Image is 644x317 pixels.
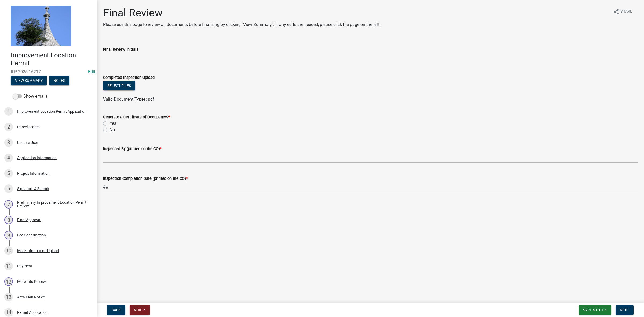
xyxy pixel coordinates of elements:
[109,120,116,127] label: Yes
[88,69,95,74] wm-modal-confirm: Edit Application Number
[17,264,32,268] div: Payment
[620,9,632,15] span: Share
[17,156,57,160] div: Application Information
[579,305,611,315] button: Save & Exit
[17,249,59,253] div: More Information Upload
[4,231,13,239] div: 9
[103,147,162,151] label: Inspected By (printed on the CO)
[109,127,115,133] label: No
[134,308,142,312] span: Void
[4,200,13,209] div: 7
[11,69,86,74] span: ILP-2025-16217
[17,201,88,208] div: Preliminary Improvement Location Permit Review
[609,6,636,17] button: shareShare
[4,262,13,270] div: 11
[4,107,13,116] div: 1
[583,308,604,312] span: Save & Exit
[17,280,46,283] div: More Info Review
[88,69,95,74] a: Edit
[11,52,92,67] h4: Improvement Location Permit
[17,295,45,299] div: Area Plan Notice
[11,76,47,85] button: View Summary
[4,216,13,224] div: 8
[111,308,121,312] span: Back
[103,177,188,181] label: Inspection Completion Date (printed on the CO)
[107,305,125,315] button: Back
[103,48,138,52] label: Final Review Initials
[4,123,13,131] div: 2
[17,125,40,129] div: Parcel search
[4,308,13,317] div: 14
[17,110,86,113] div: Improvement Location Permit Application
[13,93,48,100] label: Show emails
[103,21,380,28] p: Please use this page to review all documents before finalizing by clicking "View Summary". If any...
[4,169,13,178] div: 5
[103,81,135,90] button: Select files
[4,293,13,301] div: 13
[49,79,69,83] wm-modal-confirm: Notes
[4,184,13,193] div: 6
[17,233,46,237] div: Fee Confirmation
[103,115,170,119] label: Generate a Certificate of Occupancy?
[4,277,13,286] div: 12
[4,246,13,255] div: 10
[11,6,71,46] img: Decatur County, Indiana
[4,138,13,147] div: 3
[620,308,629,312] span: Next
[613,9,619,15] i: share
[17,141,38,144] div: Require User
[49,76,69,85] button: Notes
[103,76,155,80] label: Completed Inspection Upload
[11,79,47,83] wm-modal-confirm: Summary
[17,218,41,222] div: Final Approval
[616,305,634,315] button: Next
[17,311,48,314] div: Permit Application
[103,97,154,102] span: Valid Document Types: pdf
[17,187,49,191] div: Signature & Submit
[130,305,150,315] button: Void
[4,154,13,162] div: 4
[103,6,380,19] h1: Final Review
[17,172,50,175] div: Project Information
